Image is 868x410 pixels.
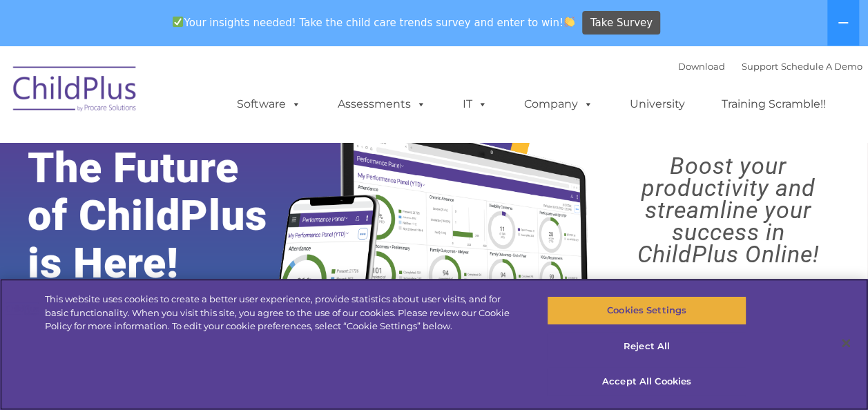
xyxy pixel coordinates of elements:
a: Support [742,61,778,72]
img: ChildPlus by Procare Solutions [6,57,144,126]
img: 👏 [564,17,575,27]
rs-layer: Boost your productivity and streamline your success in ChildPlus Online! [599,155,857,265]
a: Take Survey [582,11,660,35]
a: Company [510,90,607,118]
button: Close [831,328,861,358]
button: Reject All [547,332,746,361]
a: Training Scramble!! [708,90,840,118]
span: Last name [192,91,234,101]
a: IT [449,90,501,118]
span: Your insights needed! Take the child care trends survey and enter to win! [167,9,581,36]
a: University [616,90,699,118]
span: Phone number [192,148,251,158]
button: Cookies Settings [547,296,746,325]
button: Accept All Cookies [547,367,746,396]
font: | [678,61,862,72]
a: Software [223,90,315,118]
span: Take Survey [590,11,653,35]
rs-layer: The Future of ChildPlus is Here! [28,144,305,287]
a: Schedule A Demo [781,61,862,72]
img: ✅ [173,17,183,27]
a: Download [678,61,725,72]
a: Assessments [324,90,440,118]
div: This website uses cookies to create a better user experience, provide statistics about user visit... [45,293,521,333]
